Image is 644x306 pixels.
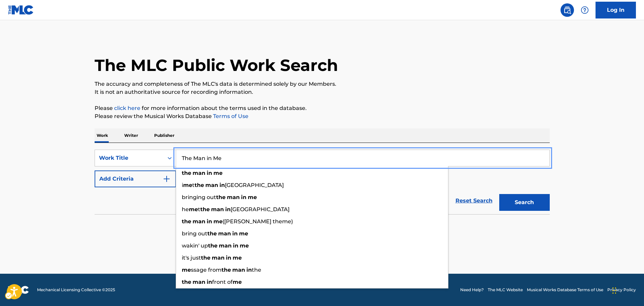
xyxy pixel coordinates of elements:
strong: man [211,206,224,213]
strong: me [182,267,191,273]
strong: the [207,230,217,237]
strong: me [233,279,242,285]
span: ssage from [191,267,222,273]
p: Publisher [152,128,176,143]
img: search [563,6,571,14]
strong: man [227,194,240,200]
a: Musical Works Database Terms of Use [527,287,603,293]
strong: me [233,255,242,261]
p: Writer [122,128,140,143]
strong: the [182,218,191,225]
span: the [252,267,261,273]
p: It is not an authoritative source for recording information. [95,88,550,96]
span: [GEOGRAPHIC_DATA] [225,182,284,188]
img: 9d2ae6d4665cec9f34b9.svg [163,175,171,183]
a: Reset Search [452,193,496,208]
img: MLC Logo [8,5,34,15]
strong: me [213,218,223,225]
strong: the [200,206,210,213]
strong: me [213,170,223,176]
span: bring out [182,230,207,237]
strong: in [233,242,238,249]
strong: man [212,255,225,261]
span: wakin' up [182,242,208,249]
strong: me [183,182,192,188]
strong: in [207,170,212,176]
span: t [192,182,195,188]
span: he [182,206,189,213]
div: Chat Widget [610,274,644,306]
h1: The MLC Public Work Search [95,55,338,75]
div: Work Title [99,154,160,162]
a: The MLC Website [488,287,523,293]
span: t [198,206,200,213]
strong: man [193,218,205,225]
a: Terms of Use [212,113,248,119]
strong: me [240,242,249,249]
input: Search... [176,150,549,166]
strong: in [225,206,231,213]
p: Work [95,128,110,143]
strong: in [226,255,231,261]
strong: the [222,267,231,273]
strong: me [189,206,198,213]
a: Music industry terminology | mechanical licensing collective [114,105,140,111]
strong: in [207,279,212,285]
p: Please review the Musical Works Database [95,112,550,120]
span: i [182,182,183,188]
button: Search [499,194,550,211]
span: ([PERSON_NAME] theme) [223,218,293,225]
strong: man [193,279,205,285]
p: The accuracy and completeness of The MLC's data is determined solely by our Members. [95,80,550,88]
strong: in [246,267,252,273]
strong: man [218,230,231,237]
p: Please for more information about the terms used in the database. [95,104,550,112]
strong: man [205,182,218,188]
a: Log In [596,2,636,18]
strong: in [219,182,225,188]
strong: the [182,170,191,176]
strong: in [207,218,212,225]
strong: the [201,255,210,261]
strong: me [248,194,257,200]
strong: man [193,170,205,176]
strong: man [219,242,232,249]
iframe: Hubspot Iframe [610,274,644,306]
strong: the [216,194,226,200]
div: Drag [612,280,616,301]
strong: the [182,279,191,285]
strong: the [195,182,204,188]
strong: in [241,194,246,200]
a: Need Help? [460,287,484,293]
span: [GEOGRAPHIC_DATA] [231,206,290,213]
img: help [581,6,589,14]
button: Add Criteria [95,170,176,187]
strong: in [232,230,238,237]
span: it's just [182,255,201,261]
strong: the [208,242,217,249]
strong: me [239,230,248,237]
span: front of [212,279,233,285]
form: Search Form [95,150,550,214]
img: logo [8,286,29,294]
span: Mechanical Licensing Collective © 2025 [37,287,115,293]
a: Privacy Policy [607,287,636,293]
span: bringing out [182,194,216,200]
strong: man [232,267,245,273]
